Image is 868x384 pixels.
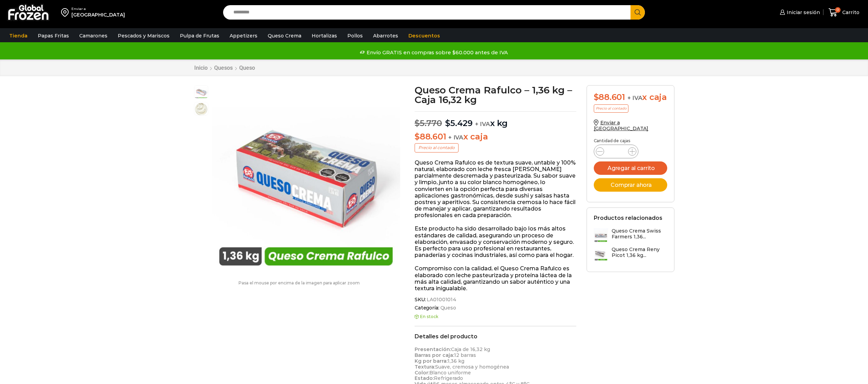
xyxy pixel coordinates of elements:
p: x caja [415,132,576,142]
span: queso-crema [194,86,208,99]
span: $ [445,118,450,128]
button: Search button [630,5,645,20]
span: 0 [835,7,841,13]
p: Pasa el mouse por encima de la imagen para aplicar zoom [194,281,405,285]
p: Este producto ha sido desarrollado bajo los más altos estándares de calidad, asegurando un proces... [415,225,576,258]
a: Queso Crema Reny Picot 1,36 kg... [594,247,667,261]
bdi: 88.601 [594,92,625,102]
button: Agregar al carrito [594,161,667,175]
span: + IVA [627,94,643,101]
span: Carrito [841,9,859,16]
span: queso-crema [194,102,208,116]
button: Comprar ahora [594,178,667,192]
a: Quesos [214,65,233,71]
p: Precio al contado [415,143,459,152]
p: Precio al contado [594,104,628,113]
span: LA01001014 [426,297,456,303]
a: Appetizers [226,29,261,42]
a: Queso Crema [264,29,305,42]
a: Camarones [76,29,111,42]
bdi: 5.429 [445,118,473,128]
a: Descuentos [405,29,443,42]
a: Enviar a [GEOGRAPHIC_DATA] [594,120,649,132]
strong: Estado: [415,375,434,381]
strong: Barras por caja: [415,352,454,358]
strong: Textura: [415,364,435,370]
a: Queso [239,65,255,71]
img: address-field-icon.svg [61,7,71,18]
a: Queso [439,305,456,311]
nav: Breadcrumb [194,65,255,71]
p: Compromiso con la calidad, el Queso Crema Rafulco es elaborado con leche pasteurizada y proteína ... [415,265,576,292]
span: SKU: [415,297,576,303]
h3: Queso Crema Swiss Farmers 1,36... [612,228,667,240]
input: Product quantity [610,147,623,156]
span: + IVA [448,134,463,141]
h2: Productos relacionados [594,215,662,221]
img: queso-crema [212,85,400,274]
a: 0 Carrito [827,4,861,21]
strong: Kg por barra: [415,358,448,364]
a: Abarrotes [370,29,402,42]
h2: Detalles del producto [415,333,576,340]
a: Hortalizas [308,29,340,42]
a: Inicio [194,65,208,71]
span: + IVA [475,121,490,127]
bdi: 88.601 [415,132,446,142]
span: $ [594,92,599,102]
div: 1 / 2 [212,85,400,274]
a: Papas Fritas [34,29,72,42]
p: Queso Crema Rafulco es de textura suave, untable y 100% natural, elaborado con leche fresca [PERS... [415,159,576,219]
a: Pescados y Mariscos [114,29,173,42]
a: Queso Crema Swiss Farmers 1,36... [594,228,667,243]
h1: Queso Crema Rafulco – 1,36 kg – Caja 16,32 kg [415,85,576,104]
div: x caja [594,92,667,102]
div: Enviar a [71,7,125,11]
a: Tienda [6,29,31,42]
p: x kg [415,111,576,128]
span: $ [415,132,420,142]
span: Iniciar sesión [785,9,820,16]
strong: Presentación: [415,346,451,352]
p: Cantidad de cajas [594,138,667,143]
div: [GEOGRAPHIC_DATA] [71,11,125,18]
p: En stock [415,314,576,319]
a: Pulpa de Frutas [176,29,223,42]
bdi: 5.770 [415,118,442,128]
strong: Color: [415,370,429,376]
span: $ [415,118,420,128]
span: Categoría: [415,305,576,311]
a: Pollos [344,29,366,42]
h3: Queso Crema Reny Picot 1,36 kg... [612,247,667,258]
a: Iniciar sesión [778,5,820,19]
